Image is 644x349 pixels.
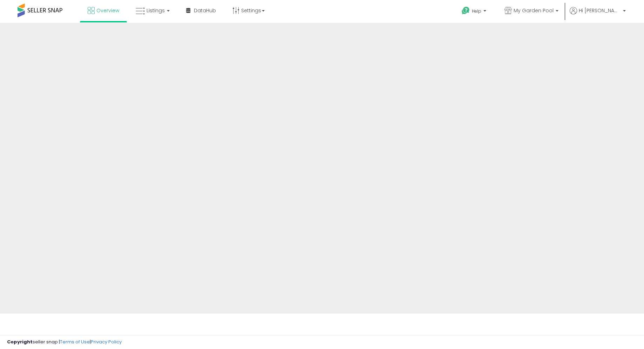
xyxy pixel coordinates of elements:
[147,7,165,14] span: Listings
[194,7,216,14] span: DataHub
[570,7,626,23] a: Hi [PERSON_NAME]
[461,6,470,15] i: Get Help
[579,7,621,14] span: Hi [PERSON_NAME]
[456,1,493,23] a: Help
[514,7,554,14] span: My Garden Pool
[472,8,481,14] span: Help
[96,7,119,14] span: Overview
